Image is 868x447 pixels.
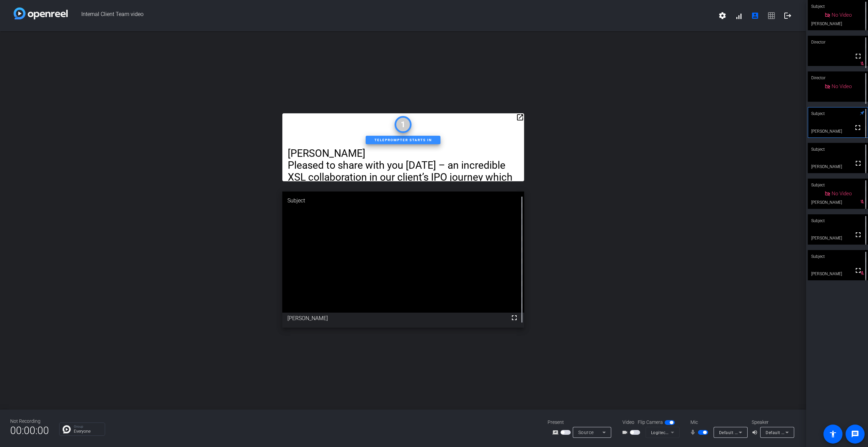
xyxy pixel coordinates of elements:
[690,428,698,436] mat-icon: mic_none
[854,266,862,275] mat-icon: fullscreen
[784,12,792,20] mat-icon: logout
[808,71,868,84] div: Director
[832,191,852,197] span: No Video
[14,7,68,19] img: white-gradient.svg
[552,428,561,436] mat-icon: screen_share_outline
[288,147,519,159] p: [PERSON_NAME]
[752,419,792,426] div: Speaker
[622,428,630,436] mat-icon: videocam_outline
[751,12,759,20] mat-icon: account_box
[851,430,859,438] mat-icon: message
[719,430,823,435] span: Default - Microphone (2- Logitech BRIO) (046d:085e)
[854,159,862,167] mat-icon: fullscreen
[854,231,862,239] mat-icon: fullscreen
[808,143,868,156] div: Subject
[808,214,868,227] div: Subject
[638,419,663,426] span: Flip Camera
[63,425,71,433] img: Chat Icon
[808,250,868,263] div: Subject
[718,12,727,20] mat-icon: settings
[829,430,837,438] mat-icon: accessibility
[10,418,49,425] div: Not Recording
[832,12,852,18] span: No Video
[854,52,862,60] mat-icon: fullscreen
[516,113,524,121] mat-icon: open_in_new
[766,430,844,435] span: Default - Speakers (2- Realtek(R) Audio)
[548,419,616,426] div: Present
[808,107,868,120] div: Subject
[282,192,524,210] div: Subject
[288,159,519,231] li: Pleased to share with you [DATE] – an incredible XSL collaboration in our client’s IPO journey wh...
[366,136,440,144] div: Teleprompter starts in
[808,179,868,192] div: Subject
[731,7,747,24] button: signal_cellular_alt
[510,314,518,322] mat-icon: fullscreen
[74,425,101,428] p: Group
[684,419,752,426] div: Mic
[74,429,101,433] p: Everyone
[622,419,634,426] span: Video
[752,428,760,436] mat-icon: volume_up
[854,123,862,132] mat-icon: fullscreen
[578,430,594,435] span: Source
[808,36,868,49] div: Director
[401,118,405,131] div: 1
[10,422,49,439] span: 00:00:00
[68,7,714,24] span: Internal Client Team video
[832,83,852,89] span: No Video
